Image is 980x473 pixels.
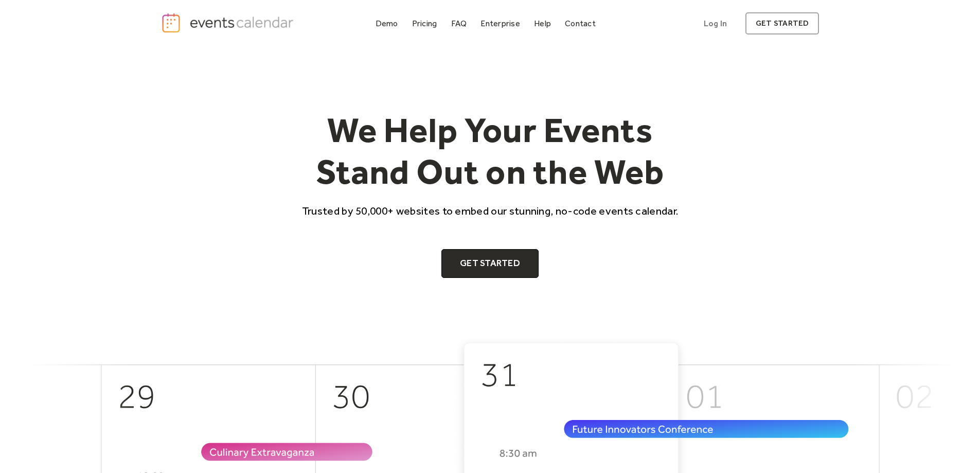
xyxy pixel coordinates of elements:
[376,21,398,26] div: Demo
[293,109,688,193] h1: We Help Your Events Stand Out on the Web
[693,12,737,34] a: Log In
[371,16,402,30] a: Demo
[565,21,596,26] div: Contact
[441,249,539,278] a: Get Started
[408,16,441,30] a: Pricing
[534,21,551,26] div: Help
[561,16,600,30] a: Contact
[447,16,471,30] a: FAQ
[451,21,467,26] div: FAQ
[476,16,524,30] a: Enterprise
[530,16,555,30] a: Help
[480,21,520,26] div: Enterprise
[745,12,819,34] a: get started
[293,203,688,218] p: Trusted by 50,000+ websites to embed our stunning, no-code events calendar.
[412,21,437,26] div: Pricing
